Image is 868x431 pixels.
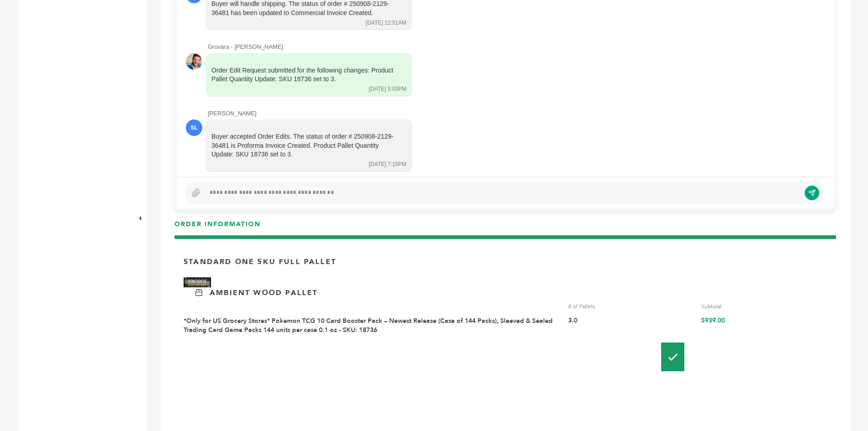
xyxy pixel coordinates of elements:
div: [PERSON_NAME] [208,109,825,118]
h3: ORDER INFORMATION [175,220,836,236]
p: Ambient Wood Pallet [210,288,318,298]
div: 3.0 [568,317,694,334]
p: Standard One Sku Full Pallet [184,257,336,267]
div: [DATE] 12:51AM [366,19,406,27]
div: Buyer accepted Order Edits. The status of order # 250908-2129-36481 is Proforma Invoice Created. ... [211,132,394,159]
img: Ambient [195,289,202,296]
div: Subtotal [701,302,827,311]
div: $939.00 [701,317,827,334]
div: Order Edit Request submitted for the following changes: Product Pallet Quantity Update: SKU 18736... [211,66,394,84]
div: [DATE] 7:15PM [369,161,406,168]
img: Brand Name [184,277,211,287]
div: Grovara - [PERSON_NAME] [208,43,825,51]
div: [DATE] 5:03PM [369,85,406,93]
img: Pallet-Icons-01.png [661,343,684,371]
div: SL [186,119,202,136]
a: *Only for US Grocery Stores* Pokemon TCG 10 Card Booster Pack – Newest Release (Case of 144 Packs... [184,317,553,334]
div: # of Pallets [568,302,694,311]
